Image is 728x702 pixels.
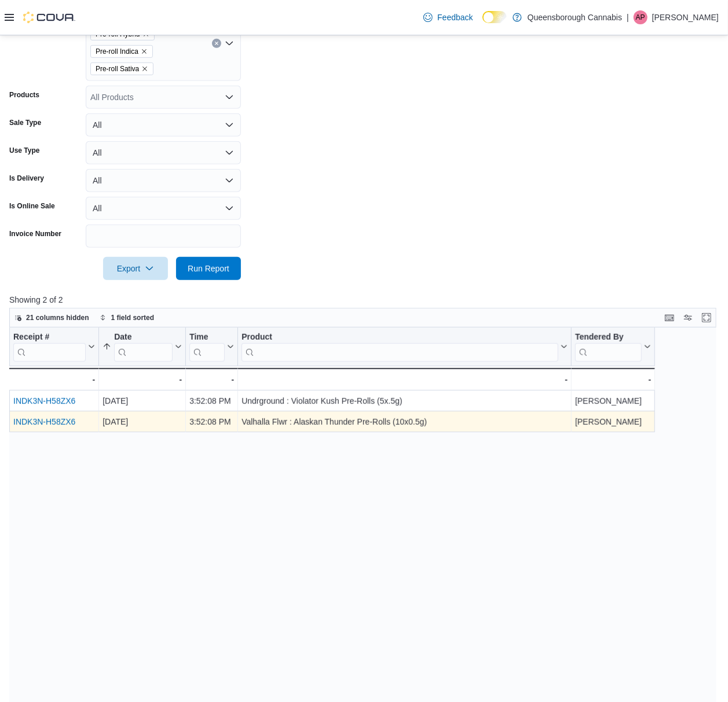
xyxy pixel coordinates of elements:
label: Sale Type [9,118,41,127]
p: [PERSON_NAME] [652,10,719,24]
span: 1 field sorted [111,313,155,322]
button: Display options [681,311,695,325]
div: Product [242,332,558,343]
div: Undrground : Violator Kush Pre-Rolls (5x.5g) [242,394,568,408]
input: Dark Mode [482,11,507,23]
div: Receipt # URL [13,332,86,361]
button: All [86,113,241,137]
div: Date [114,332,173,361]
p: Showing 2 of 2 [9,294,723,306]
label: Products [9,90,39,100]
img: Cova [23,12,75,23]
div: [DATE] [103,415,182,429]
button: Export [103,257,168,280]
p: | [627,10,629,24]
button: Remove Pre-roll Indica from selection in this group [141,48,148,55]
div: - [103,373,182,387]
button: Receipt # [13,332,95,361]
button: All [86,197,241,220]
button: Time [189,332,234,361]
a: INDK3N-H58ZX6 [13,417,75,427]
button: Run Report [176,257,241,280]
button: Keyboard shortcuts [663,311,676,325]
span: Run Report [188,263,229,274]
button: Date [103,332,182,361]
span: Pre-roll Indica [90,45,153,58]
button: Product [242,332,568,361]
button: 1 field sorted [95,311,159,325]
span: AP [636,10,645,24]
label: Invoice Number [9,229,61,238]
div: Receipt # [13,332,86,343]
div: Date [114,332,173,343]
div: 3:52:08 PM [189,394,234,408]
div: - [189,373,234,387]
span: Export [110,257,161,280]
div: Time [189,332,225,361]
span: Pre-roll Sativa [96,63,139,75]
div: Valhalla Flwr : Alaskan Thunder Pre-Rolls (10x0.5g) [242,415,568,429]
span: Feedback [437,12,473,23]
a: INDK3N-H58ZX6 [13,396,75,406]
button: Open list of options [225,39,234,48]
button: Clear input [212,39,221,48]
span: Pre-roll Indica [96,46,138,57]
div: - [575,373,651,387]
div: Tendered By [575,332,642,343]
div: April Petrie [634,10,647,24]
button: Open list of options [225,93,234,102]
div: Tendered By [575,332,642,361]
div: [PERSON_NAME] [575,415,651,429]
div: - [242,373,568,387]
button: All [86,169,241,192]
div: [PERSON_NAME] [575,394,651,408]
p: Queensborough Cannabis [528,10,622,24]
div: [DATE] [103,394,182,408]
div: - [13,373,95,387]
a: Feedback [419,6,477,29]
button: 21 columns hidden [10,311,94,325]
span: Pre-roll Sativa [90,63,153,75]
div: 3:52:08 PM [189,415,234,429]
button: Tendered By [575,332,651,361]
span: 21 columns hidden [26,313,89,322]
button: Enter fullscreen [700,311,714,325]
button: All [86,141,241,164]
label: Use Type [9,146,39,155]
div: Product [242,332,558,361]
label: Is Delivery [9,174,44,183]
label: Is Online Sale [9,201,55,211]
div: Time [189,332,225,343]
button: Remove Pre-roll Sativa from selection in this group [141,65,148,72]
